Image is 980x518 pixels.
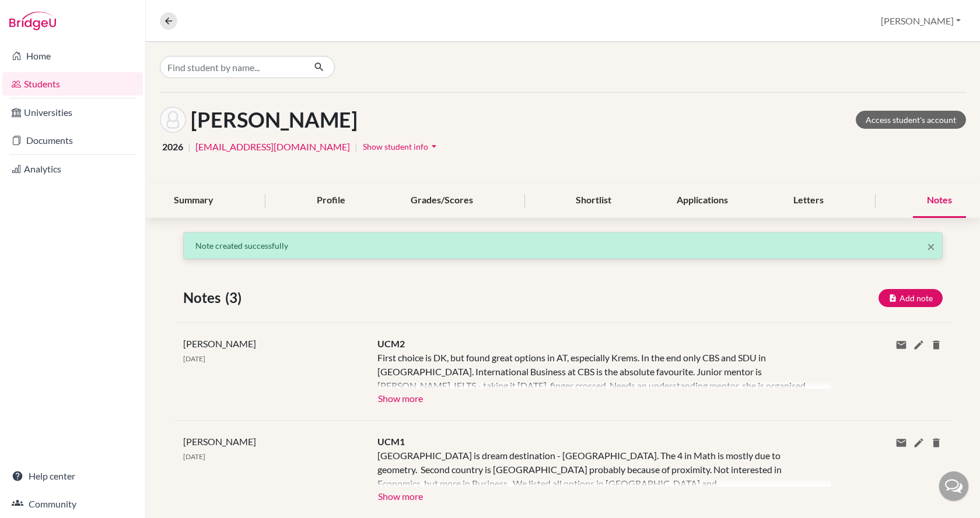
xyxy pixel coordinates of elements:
a: Students [2,72,143,96]
div: First choice is DK, but found great options in AT, especially Krems. In the end only CBS and SDU ... [377,351,813,389]
h1: [PERSON_NAME] [191,107,358,132]
div: Applications [663,184,742,218]
span: | [188,140,191,154]
button: Show student infoarrow_drop_down [362,138,440,156]
span: (3) [225,287,246,308]
a: [EMAIL_ADDRESS][DOMAIN_NAME] [195,140,350,154]
img: Sára Kutasi's avatar [160,107,186,133]
span: [DATE] [183,354,205,363]
div: Summary [160,184,228,218]
a: Analytics [2,157,143,181]
a: Help center [2,464,143,488]
a: Home [2,44,143,68]
button: Add note [878,289,943,307]
p: Note created successfully [195,239,930,252]
span: [PERSON_NAME] [183,436,256,447]
button: [PERSON_NAME] [876,10,966,32]
span: UCM1 [377,436,405,447]
span: [PERSON_NAME] [183,338,256,349]
span: | [355,140,358,154]
a: Access student's account [856,111,966,129]
div: Letters [779,184,838,218]
div: [GEOGRAPHIC_DATA] is dream destination - [GEOGRAPHIC_DATA]. The 4 in Math is mostly due to geomet... [377,449,813,487]
button: Show more [377,487,423,504]
button: Close [927,239,935,253]
div: Notes [913,184,966,218]
span: Notes [183,287,225,308]
input: Find student by name... [160,56,304,78]
span: 2026 [162,140,183,154]
span: × [927,238,935,255]
div: Grades/Scores [397,184,487,218]
i: arrow_drop_down [428,140,440,152]
span: UCM2 [377,338,405,349]
a: Documents [2,129,143,152]
img: Bridge-U [9,12,56,30]
span: [DATE] [183,452,205,461]
span: Show student info [363,142,428,151]
a: Community [2,492,143,516]
a: Universities [2,101,143,124]
div: Profile [303,184,359,218]
button: Show more [377,389,423,406]
div: Shortlist [562,184,625,218]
